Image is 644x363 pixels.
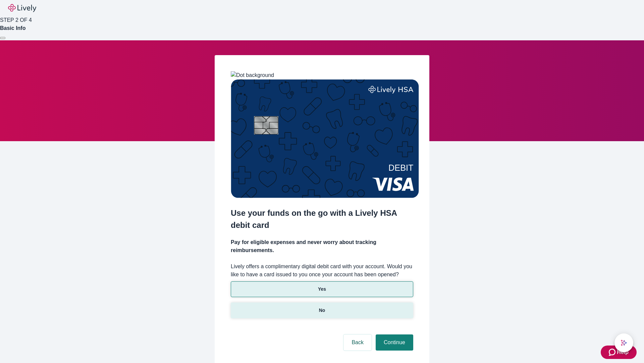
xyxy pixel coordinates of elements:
[318,286,326,293] p: Yes
[601,346,637,359] button: Zendesk support iconHelp
[8,4,36,12] img: Lively
[319,307,325,314] p: No
[231,263,413,279] label: Lively offers a complimentary digital debit card with your account. Would you like to have a card...
[609,348,617,356] svg: Zendesk support icon
[231,281,413,297] button: Yes
[231,79,419,198] img: Debit card
[231,207,413,231] h2: Use your funds on the go with a Lively HSA debit card
[614,333,633,352] button: chat
[376,334,413,351] button: Continue
[231,238,413,254] h4: Pay for eligible expenses and never worry about tracking reimbursements.
[231,71,274,79] img: Dot background
[617,348,629,356] span: Help
[343,334,372,351] button: Back
[621,339,627,346] svg: Lively AI Assistant
[231,302,413,318] button: No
